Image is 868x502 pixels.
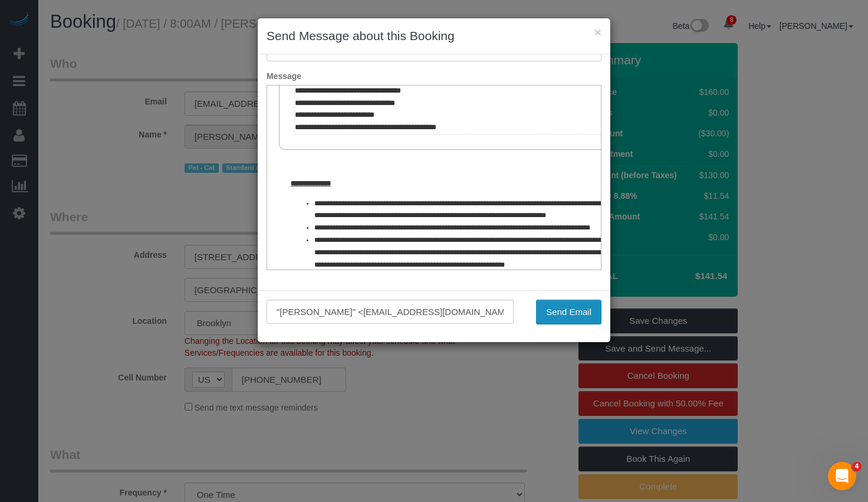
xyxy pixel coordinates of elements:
[258,70,610,82] label: Message
[594,26,601,38] button: ×
[536,300,601,324] button: Send Email
[828,462,856,490] iframe: Intercom live chat
[852,462,862,471] span: 4
[267,27,601,45] h3: Send Message about this Booking
[267,86,601,270] iframe: Rich Text Editor, editor1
